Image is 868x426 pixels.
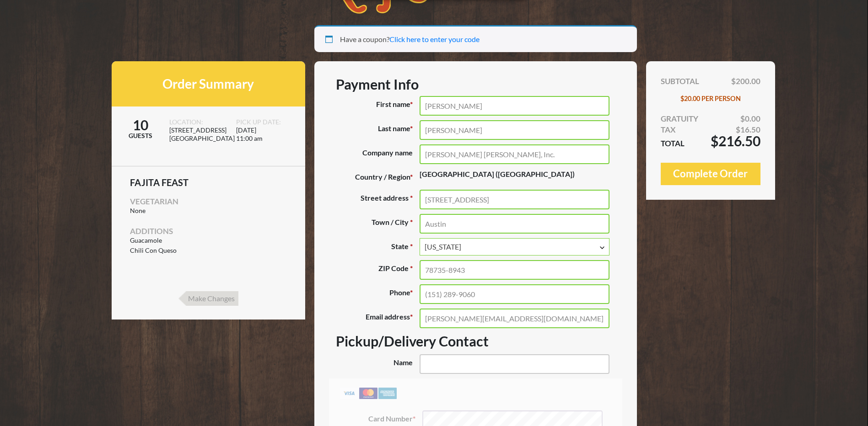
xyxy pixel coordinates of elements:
[336,190,420,209] label: Street address
[661,124,676,135] span: TAX
[661,113,698,124] span: GRATUITY
[169,126,225,154] span: [STREET_ADDRESS] [GEOGRAPHIC_DATA]
[336,214,420,234] label: Town / City
[236,126,291,154] span: [DATE] 11:00 am
[425,241,604,252] span: Texas
[336,284,420,304] label: Phone
[130,197,178,206] span: Vegetarian
[112,132,170,140] span: GUESTS
[130,226,173,236] span: Additions
[389,35,480,43] a: Click here to enter your code
[661,163,760,185] button: Complete Order
[420,170,575,178] strong: [GEOGRAPHIC_DATA] ([GEOGRAPHIC_DATA])
[336,120,420,140] label: Last name
[336,144,420,164] label: Company name
[336,309,420,328] label: Email address
[731,76,760,87] span: $200.00
[410,218,413,226] abbr: required
[336,238,420,256] label: State
[336,96,420,116] label: First name
[410,242,413,250] abbr: required
[410,193,413,202] abbr: required
[314,25,637,52] div: Have a coupon?
[661,76,699,87] span: SUBTOTAL
[336,333,615,349] h3: Pickup/Delivery Contact
[130,178,287,187] span: Fajita Feast
[740,113,760,124] span: $0.00
[711,135,760,146] span: $216.50
[130,247,287,255] li: Chili Con Queso
[410,264,413,272] abbr: required
[178,291,238,306] input: Make Changes
[162,76,254,92] span: Order Summary
[420,190,609,209] input: House number and street name
[336,169,420,185] label: Country / Region
[130,207,287,215] li: None
[336,76,615,92] h3: Payment Info
[336,354,420,374] label: Name
[420,238,609,256] span: State
[661,138,685,149] span: TOTAL
[130,237,287,245] li: Guacamole
[336,260,420,280] label: ZIP Code
[169,118,225,126] span: LOCATION:
[661,93,760,104] div: $20.00 PER PERSON
[736,124,760,135] span: $16.50
[112,118,170,132] span: 10
[236,118,291,126] span: PICK UP DATE:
